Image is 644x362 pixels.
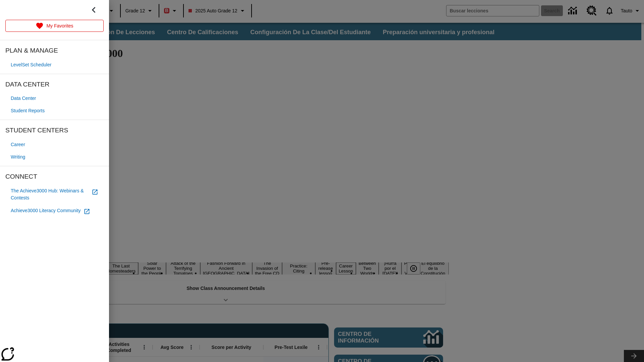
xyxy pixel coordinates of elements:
a: My Favorites [5,20,104,32]
a: Career [5,138,104,151]
span: The Achieve3000 Hub: Webinars & Contests [11,187,89,201]
span: Data Center [11,95,36,102]
span: DATA CENTER [5,79,104,90]
a: The Achieve3000 Hub: Webinars & Contests [5,185,104,204]
a: Student Reports [5,105,104,117]
a: Writing [5,151,104,163]
a: LevelSet Scheduler [5,59,104,71]
span: Achieve3000 Literacy Community [11,207,81,214]
span: PLAN & MANAGE [5,46,104,56]
span: LevelSet Scheduler [11,61,51,68]
span: Student Reports [11,107,45,114]
span: Writing [11,154,25,161]
span: Career [11,141,25,148]
a: Data Center [5,92,104,105]
span: CONNECT [5,172,104,182]
a: Achieve3000 Literacy Community [5,204,104,218]
span: STUDENT CENTERS [5,125,104,136]
p: My Favorites [46,22,73,29]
